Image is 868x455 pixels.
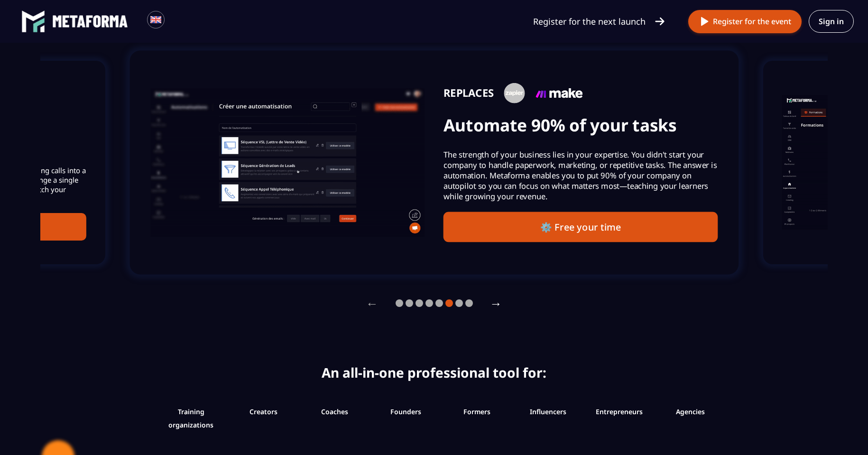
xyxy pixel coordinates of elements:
span: Formers [463,407,490,416]
p: Register for the next launch [533,15,646,28]
span: Founders [390,407,421,416]
span: Training organizations [157,405,225,432]
span: Creators [249,407,277,416]
p: The strength of your business lies in your expertise. You didn't start your company to handle pap... [443,149,718,202]
div: Search for option [165,11,188,32]
img: icon [536,88,582,98]
span: Agencies [676,407,705,416]
img: play [699,16,711,28]
span: Entrepreneurs [596,407,643,416]
button: → [482,290,510,316]
button: ← [359,290,386,316]
img: en [150,14,162,26]
span: Coaches [321,407,348,416]
button: Register for the event [688,10,802,33]
img: gif [150,88,425,237]
button: ⚙️ Free your time [443,212,718,242]
a: Sign in [809,10,854,33]
h2: An all-in-one professional tool for: [149,363,719,381]
input: Search for option [173,16,180,27]
section: Gallery [40,35,828,290]
h3: Automate 90% of your tasks [443,114,718,136]
img: logo [21,9,45,33]
img: icon [504,83,525,103]
span: Influencers [530,407,566,416]
img: arrow-right [655,16,665,27]
img: logo [52,15,128,28]
h4: REPLACES [443,86,494,100]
